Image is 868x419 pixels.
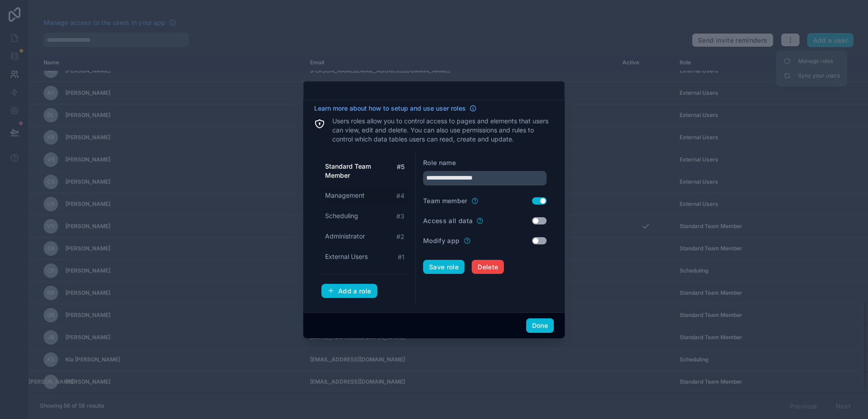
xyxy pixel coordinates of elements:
[423,158,456,167] label: Role name
[423,260,464,274] button: Save role
[327,287,371,295] div: Add a role
[325,232,365,241] span: Administrator
[398,253,404,262] span: # 1
[321,284,377,298] button: Add a role
[472,260,504,274] button: Delete
[478,263,498,271] span: Delete
[325,162,397,180] span: Standard Team Member
[396,232,404,241] span: # 2
[325,211,358,220] span: Scheduling
[332,117,554,144] p: Users roles allow you to control access to pages and elements that users can view, edit and delet...
[526,318,554,333] button: Done
[314,104,477,113] a: Learn more about how to setup and use user roles
[396,191,404,200] span: # 4
[314,104,466,113] span: Learn more about how to setup and use user roles
[325,252,368,261] span: External Users
[396,212,404,221] span: # 3
[423,216,473,225] label: Access all data
[325,191,365,200] span: Management
[423,196,468,205] label: Team member
[397,162,404,171] span: # 5
[423,236,460,245] label: Modify app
